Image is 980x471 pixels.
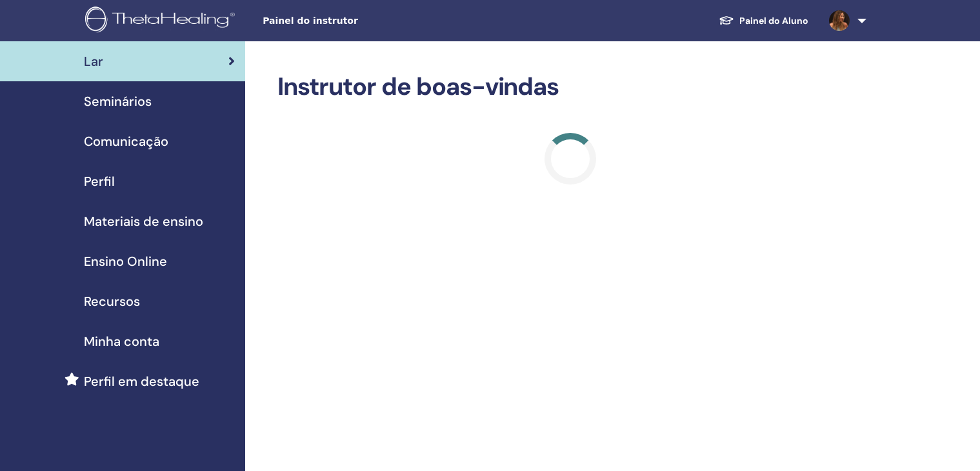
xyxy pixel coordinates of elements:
span: Seminários [84,92,152,111]
span: Lar [84,52,103,71]
span: Comunicação [84,132,168,151]
span: Painel do instrutor [263,14,456,28]
span: Perfil [84,172,115,191]
span: Perfil em destaque [84,372,199,391]
a: Painel do Aluno [708,9,819,33]
img: default.jpg [829,10,850,31]
img: logo.png [85,6,239,35]
span: Ensino Online [84,252,167,271]
span: Minha conta [84,332,159,351]
span: Recursos [84,292,140,311]
h2: Instrutor de boas-vindas [277,72,864,102]
img: graduation-cap-white.svg [719,15,734,26]
span: Materiais de ensino [84,212,203,231]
